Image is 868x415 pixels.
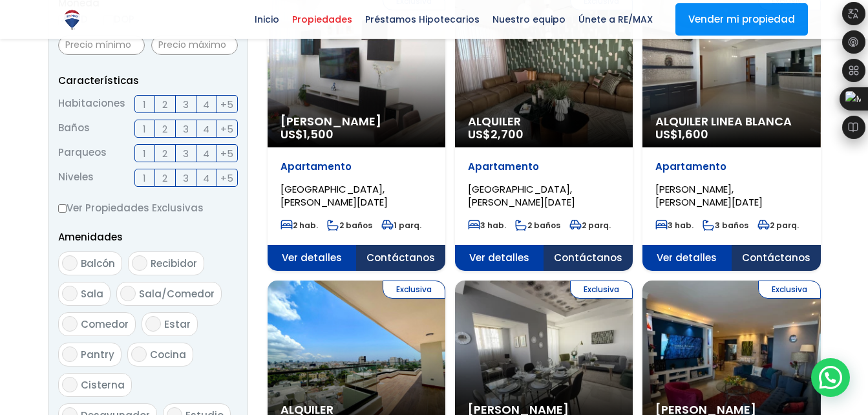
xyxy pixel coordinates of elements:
[58,229,238,245] p: Amenidades
[675,3,808,36] a: Vender mi propiedad
[183,145,189,162] span: 3
[151,257,197,270] span: Recibidor
[143,96,146,112] span: 1
[281,115,432,128] span: [PERSON_NAME]
[58,169,94,187] span: Niveles
[203,96,209,112] span: 4
[162,121,167,137] span: 2
[62,346,78,362] input: Pantry
[61,8,83,31] img: Logo de REMAX
[62,316,78,332] input: Comedor
[203,121,209,137] span: 4
[81,317,129,331] span: Comedor
[62,377,78,392] input: Cisterna
[655,126,708,142] span: US$
[281,126,333,142] span: US$
[150,348,186,361] span: Cocina
[81,257,115,270] span: Balcón
[732,245,821,271] span: Contáctanos
[655,182,763,209] span: [PERSON_NAME], [PERSON_NAME][DATE]
[281,220,318,231] span: 2 hab.
[203,145,209,162] span: 4
[62,286,78,301] input: Sala
[139,287,215,301] span: Sala/Comedor
[572,10,659,29] span: Únete a RE/MAX
[81,348,114,361] span: Pantry
[468,126,524,142] span: US$
[81,378,125,392] span: Cisterna
[327,220,372,231] span: 2 baños
[642,245,732,271] span: Ver detalles
[183,170,189,186] span: 3
[220,145,233,162] span: +5
[220,96,233,112] span: +5
[145,316,161,332] input: Estar
[468,182,575,209] span: [GEOGRAPHIC_DATA], [PERSON_NAME][DATE]
[120,286,136,301] input: Sala/Comedor
[58,204,67,213] input: Ver Propiedades Exclusivas
[58,95,125,113] span: Habitaciones
[183,121,189,137] span: 3
[468,160,620,173] p: Apartamento
[62,255,78,271] input: Balcón
[703,220,748,231] span: 3 baños
[162,145,167,162] span: 2
[143,170,146,186] span: 1
[678,126,708,142] span: 1,600
[151,36,238,55] input: Precio máximo
[468,115,620,128] span: Alquiler
[131,346,147,362] input: Cocina
[356,245,445,271] span: Contáctanos
[286,10,359,29] span: Propiedades
[268,245,357,271] span: Ver detalles
[569,220,611,231] span: 2 parq.
[81,287,103,301] span: Sala
[220,170,233,186] span: +5
[281,160,432,173] p: Apartamento
[491,126,524,142] span: 2,700
[515,220,560,231] span: 2 baños
[758,281,821,299] span: Exclusiva
[655,220,693,231] span: 3 hab.
[162,96,167,112] span: 2
[248,10,286,29] span: Inicio
[58,144,107,162] span: Parqueos
[757,220,799,231] span: 2 parq.
[303,126,333,142] span: 1,500
[143,121,146,137] span: 1
[359,10,486,29] span: Préstamos Hipotecarios
[58,120,90,138] span: Baños
[203,170,209,186] span: 4
[164,317,191,331] span: Estar
[381,220,421,231] span: 1 parq.
[281,182,388,209] span: [GEOGRAPHIC_DATA], [PERSON_NAME][DATE]
[58,72,238,89] p: Características
[132,255,147,271] input: Recibidor
[655,160,807,173] p: Apartamento
[143,145,146,162] span: 1
[486,10,572,29] span: Nuestro equipo
[183,96,189,112] span: 3
[468,220,506,231] span: 3 hab.
[162,170,167,186] span: 2
[58,36,145,55] input: Precio mínimo
[570,281,633,299] span: Exclusiva
[455,245,544,271] span: Ver detalles
[383,281,445,299] span: Exclusiva
[220,121,233,137] span: +5
[58,200,238,216] label: Ver Propiedades Exclusivas
[655,115,807,128] span: Alquiler Linea Blanca
[544,245,633,271] span: Contáctanos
